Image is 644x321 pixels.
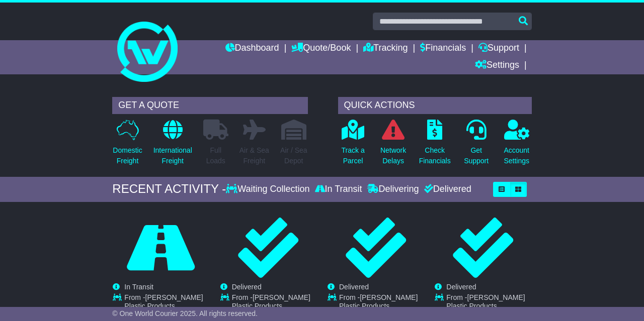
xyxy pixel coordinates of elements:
a: Support [478,40,519,57]
a: Quote/Book [291,40,351,57]
p: Air & Sea Freight [239,145,269,166]
span: Delivered [232,283,262,291]
td: From - [339,293,424,313]
td: From - [232,293,316,313]
a: Track aParcel [341,119,365,172]
div: QUICK ACTIONS [338,97,532,114]
span: [PERSON_NAME] Plastic Products [339,293,418,310]
a: DomesticFreight [112,119,142,172]
p: Get Support [464,145,489,166]
a: Settings [475,57,519,74]
span: [PERSON_NAME] Plastic Products [446,293,525,310]
div: GET A QUOTE [112,97,307,114]
p: Track a Parcel [342,145,365,166]
a: InternationalFreight [153,119,193,172]
p: Air / Sea Depot [280,145,307,166]
a: Tracking [363,40,408,57]
a: NetworkDelays [380,119,407,172]
p: Network Delays [380,145,406,166]
p: Account Settings [504,145,529,166]
div: Delivering [365,184,422,195]
span: © One World Courier 2025. All rights reserved. [112,309,258,317]
a: Dashboard [225,40,279,57]
span: In Transit [124,283,153,291]
a: CheckFinancials [419,119,451,172]
a: AccountSettings [503,119,530,172]
div: Waiting Collection [226,184,312,195]
p: International Freight [153,145,192,166]
td: From - [446,293,531,313]
p: Domestic Freight [113,145,142,166]
td: From - [124,293,209,313]
p: Full Loads [203,145,228,166]
a: Financials [420,40,466,57]
div: In Transit [312,184,365,195]
a: GetSupport [463,119,489,172]
span: [PERSON_NAME] Plastic Products [124,293,203,310]
span: Delivered [446,283,476,291]
p: Check Financials [419,145,451,166]
span: [PERSON_NAME] Plastic Products [232,293,310,310]
div: Delivered [422,184,471,195]
div: RECENT ACTIVITY - [112,182,226,196]
span: Delivered [339,283,369,291]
